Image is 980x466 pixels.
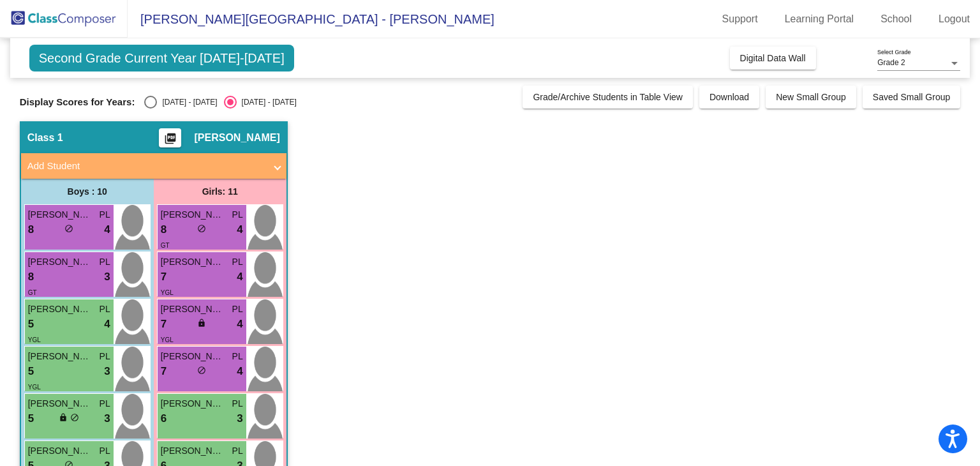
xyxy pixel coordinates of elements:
span: [PERSON_NAME] [28,255,92,269]
span: 6 [161,410,167,427]
span: Digital Data Wall [740,53,806,63]
span: 4 [237,269,242,285]
div: Boys : 10 [21,179,154,204]
button: Digital Data Wall [730,47,816,70]
a: Logout [928,9,980,29]
span: [PERSON_NAME] [161,303,225,316]
span: PL [232,208,243,222]
div: [DATE] - [DATE] [157,96,217,108]
span: PL [100,444,110,458]
span: 4 [104,222,110,238]
span: 4 [237,316,242,333]
span: Class 1 [27,132,63,144]
span: PL [100,350,110,363]
span: YGL [28,384,41,391]
span: 7 [161,316,167,333]
span: [PERSON_NAME] [28,444,92,458]
span: 7 [161,269,167,285]
span: lock [197,319,206,327]
span: PL [232,255,243,269]
span: [PERSON_NAME] [161,350,225,363]
span: PL [100,303,110,316]
mat-panel-title: Add Student [27,159,265,174]
span: PL [232,350,243,363]
span: 4 [237,363,242,380]
span: do_not_disturb_alt [197,366,206,375]
button: Grade/Archive Students in Table View [523,86,693,109]
span: PL [100,208,110,222]
span: 4 [104,316,110,333]
span: [PERSON_NAME] [28,208,92,222]
span: do_not_disturb_alt [70,413,79,422]
span: PL [100,255,110,269]
button: Print Students Details [159,128,181,147]
span: Grade 2 [877,58,905,67]
a: Learning Portal [775,9,865,29]
span: [PERSON_NAME] [28,350,92,363]
span: do_not_disturb_alt [197,224,206,233]
span: 5 [28,316,34,333]
span: [PERSON_NAME] [194,132,279,144]
a: Support [712,9,768,29]
span: [PERSON_NAME] [28,303,92,316]
span: 3 [104,269,110,285]
span: YGL [28,336,41,343]
span: do_not_disturb_alt [64,224,73,233]
span: YGL [161,336,174,343]
span: 5 [28,363,34,380]
span: Saved Small Group [873,92,950,102]
button: Saved Small Group [863,86,960,109]
span: 8 [28,269,34,285]
div: Girls: 11 [154,179,286,204]
span: PL [100,397,110,410]
span: YGL [161,289,174,296]
span: GT [28,289,37,296]
mat-icon: picture_as_pdf [163,132,178,150]
span: [PERSON_NAME] [161,444,225,458]
span: Grade/Archive Students in Table View [533,92,683,102]
button: Download [699,86,759,109]
span: Display Scores for Years: [20,96,135,108]
div: [DATE] - [DATE] [237,96,297,108]
span: PL [232,397,243,410]
span: 3 [104,363,110,380]
span: [PERSON_NAME] [28,397,92,410]
span: 3 [104,410,110,427]
span: [PERSON_NAME] [161,397,225,410]
span: [PERSON_NAME][GEOGRAPHIC_DATA] - [PERSON_NAME] [128,9,494,29]
span: [PERSON_NAME] [161,255,225,269]
span: 7 [161,363,167,380]
span: 5 [28,410,34,427]
span: New Small Group [776,92,846,102]
span: PL [232,444,243,458]
span: 3 [237,410,242,427]
span: 4 [237,222,242,238]
span: lock [59,413,68,422]
mat-expansion-panel-header: Add Student [21,153,286,179]
span: Second Grade Current Year [DATE]-[DATE] [29,45,294,71]
span: 8 [28,222,34,238]
span: PL [232,303,243,316]
button: New Small Group [766,86,856,109]
span: [PERSON_NAME] [161,208,225,222]
span: Download [709,92,749,102]
a: School [870,9,922,29]
span: GT [161,242,170,249]
span: 8 [161,222,167,238]
mat-radio-group: Select an option [144,96,296,109]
